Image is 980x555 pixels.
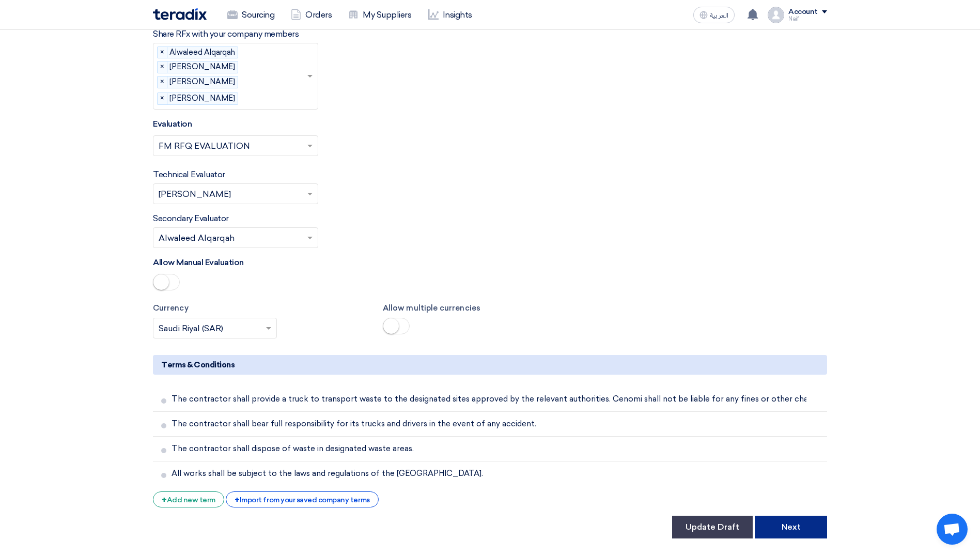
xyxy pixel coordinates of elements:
div: Import from your saved company terms [226,491,378,507]
label: Secondary Evaluator [153,212,229,225]
button: العربية [693,7,735,23]
a: Sourcing [219,4,283,26]
div: Account [788,8,818,17]
span: + [235,495,240,505]
span: [PERSON_NAME] [169,93,238,104]
label: Technical Evaluator [153,168,225,181]
span: × [158,61,167,73]
img: Teradix logo [153,8,207,20]
div: Open chat [937,514,968,545]
span: [PERSON_NAME] [169,76,238,88]
label: Allow multiple currencies [383,302,597,314]
input: Write here a term for your RFx (Optional) [172,389,823,409]
span: [PERSON_NAME] [169,61,238,73]
label: Evaluation [153,118,192,130]
span: × [158,47,167,58]
h5: Terms & Conditions [153,355,827,375]
label: Currency [153,302,367,314]
a: My Suppliers [340,4,419,26]
input: Write here a term for your RFx (Optional) [172,464,823,483]
div: Naif [788,16,827,22]
button: Update Draft [672,516,753,538]
img: profile_test.png [768,7,784,23]
button: Next [755,516,827,538]
span: + [162,495,167,505]
input: Write here a term for your RFx (Optional) [172,439,823,458]
span: × [158,76,167,88]
label: Allow Manual Evaluation [153,256,244,269]
div: Add new term [153,491,224,507]
a: Insights [420,4,480,26]
span: × [158,93,167,104]
input: Write here a term for your RFx (Optional) [172,414,823,434]
span: Alwaleed Alqarqah [169,47,238,58]
label: Share RFx with your company members [153,28,299,40]
a: Orders [283,4,340,26]
span: العربية [710,12,728,19]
